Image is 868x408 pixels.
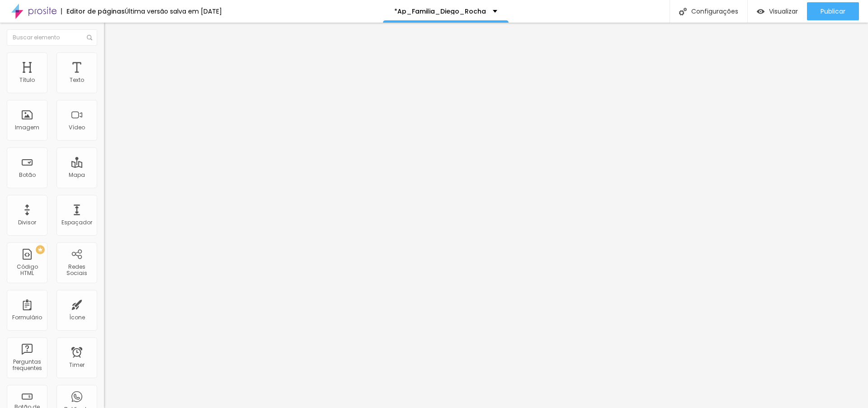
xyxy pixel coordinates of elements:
img: Icone [87,35,92,40]
span: Visualizar [769,8,798,15]
div: Espaçador [61,219,92,226]
div: Mapa [69,172,85,178]
div: Imagem [15,124,39,131]
div: Timer [69,362,85,368]
div: Editor de páginas [61,8,125,14]
button: Publicar [807,2,859,20]
div: Perguntas frequentes [9,359,45,372]
div: Botão [19,172,36,178]
span: Publicar [821,8,845,15]
img: view-1.svg [757,8,764,15]
p: *Ap_Familia_Diego_Rocha [394,8,486,14]
div: Título [19,77,35,83]
div: Redes Sociais [59,264,94,277]
div: Ícone [69,314,85,321]
button: Visualizar [748,2,807,20]
img: Icone [679,8,687,15]
div: Divisor [18,219,36,226]
div: Última versão salva em [DATE] [125,8,222,14]
div: Formulário [12,314,42,321]
div: Código HTML [9,264,45,277]
input: Buscar elemento [7,29,97,46]
div: Vídeo [69,124,85,131]
div: Texto [70,77,84,83]
iframe: Editor [104,23,868,408]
